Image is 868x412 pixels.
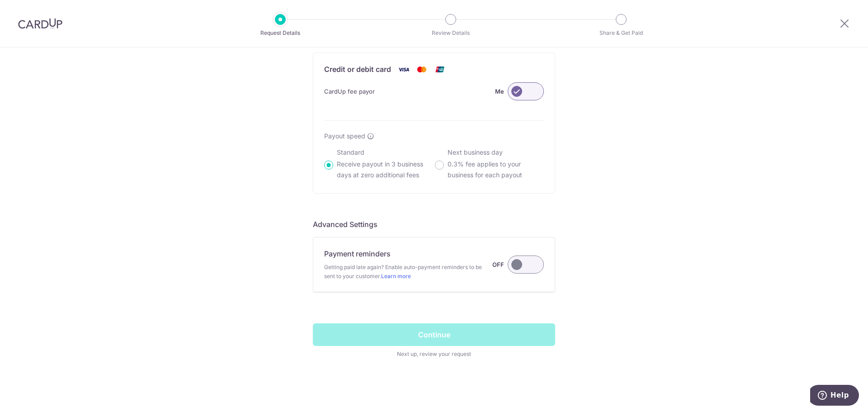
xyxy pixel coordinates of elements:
[313,220,377,229] span: translation missing: en.company.payment_requests.form.header.labels.advanced_settings
[324,86,375,97] span: CardUp fee payor
[448,159,544,180] p: 0.3% fee applies to your business for each payout
[324,248,544,281] div: Payment reminders Getting paid late again? Enable auto-payment reminders to be sent to your custo...
[324,132,544,141] div: Payout speed
[417,28,484,38] p: Review Details
[413,64,431,75] img: Mastercard
[431,64,449,75] img: Union Pay
[810,385,859,407] iframe: Opens a widget where you can find more information
[18,18,62,29] img: CardUp
[324,248,391,259] p: Payment reminders
[337,148,433,157] p: Standard
[492,259,504,270] label: OFF
[395,64,413,75] img: Visa
[381,273,411,279] a: Learn more
[588,28,655,38] p: Share & Get Paid
[247,28,314,38] p: Request Details
[324,64,391,75] p: Credit or debit card
[448,148,544,157] p: Next business day
[337,159,433,180] p: Receive payout in 3 business days at zero additional fees
[495,86,504,97] label: Me
[324,263,492,281] span: Getting paid late again? Enable auto-payment reminders to be sent to your customer.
